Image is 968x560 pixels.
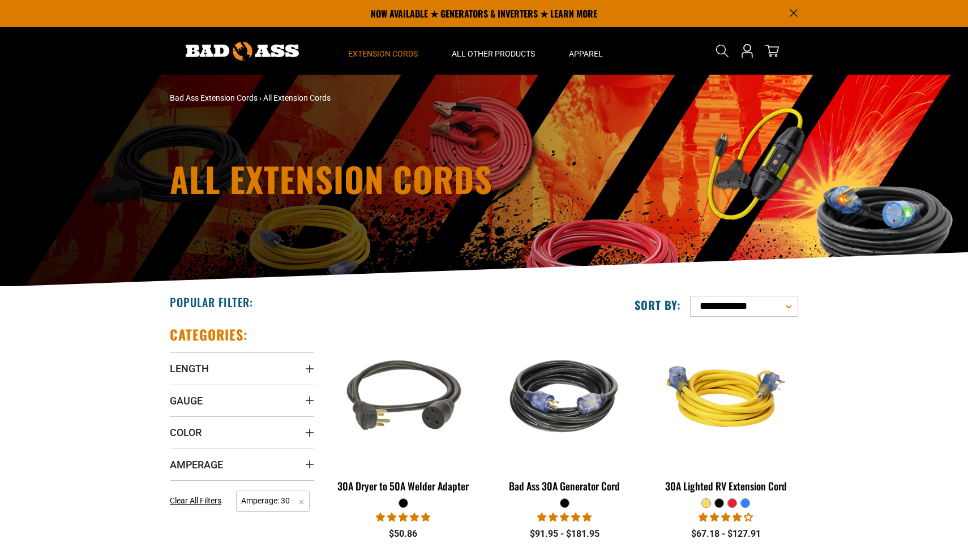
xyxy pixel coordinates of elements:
img: yellow [654,331,797,462]
h2: Popular Filter: [170,295,253,309]
div: $91.95 - $181.95 [492,527,637,541]
summary: Color [170,416,314,448]
span: Apparel [569,49,603,59]
span: Amperage: 30 [236,490,310,512]
h1: All Extension Cords [170,162,583,196]
span: All Other Products [452,49,535,59]
h2: Categories: [170,326,248,343]
div: $67.18 - $127.91 [654,527,798,541]
a: yellow 30A Lighted RV Extension Cord [654,326,798,498]
a: black 30A Dryer to 50A Welder Adapter [331,326,476,498]
summary: All Other Products [435,27,552,75]
summary: Gauge [170,385,314,416]
a: black Bad Ass 30A Generator Cord [492,326,637,498]
a: Bad Ass Extension Cords [170,93,258,102]
div: Bad Ass 30A Generator Cord [492,481,637,491]
img: black [493,331,636,462]
img: Bad Ass Extension Cords [186,42,299,61]
span: Length [170,362,209,375]
span: Color [170,426,202,439]
span: Gauge [170,394,203,407]
summary: Search [713,42,731,60]
summary: Amperage [170,449,314,480]
img: black [332,331,475,462]
a: Clear All Filters [170,495,226,507]
div: 30A Dryer to 50A Welder Adapter [331,481,476,491]
span: 5.00 stars [537,512,592,523]
span: 4.11 stars [699,512,753,523]
span: › [259,93,262,102]
summary: Extension Cords [331,27,435,75]
summary: Length [170,352,314,384]
div: $50.86 [331,527,476,541]
a: Amperage: 30 [236,495,310,506]
span: Extension Cords [348,49,418,59]
span: All Extension Cords [263,93,331,102]
nav: breadcrumbs [170,92,583,104]
span: Amperage [170,458,223,471]
div: 30A Lighted RV Extension Cord [654,481,798,491]
summary: Apparel [552,27,620,75]
label: Sort by: [635,298,681,312]
span: Clear All Filters [170,496,221,505]
span: 5.00 stars [376,512,430,523]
